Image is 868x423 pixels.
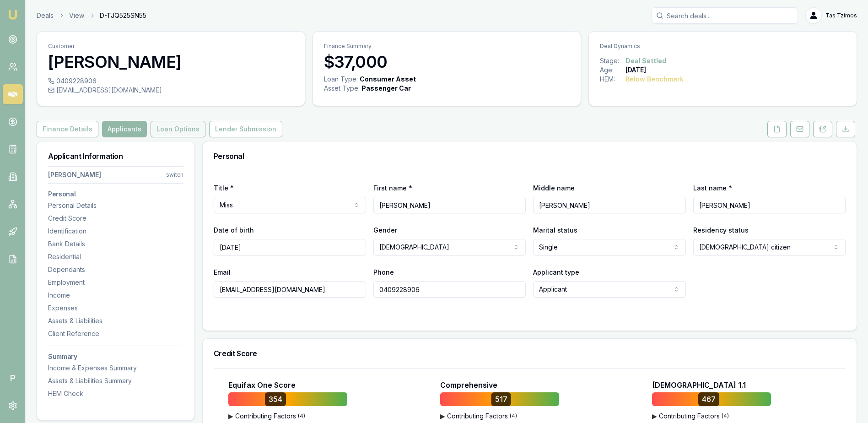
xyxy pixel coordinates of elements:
a: View [69,11,84,20]
div: Employment [48,278,183,287]
div: Passenger Car [361,84,411,93]
h3: [PERSON_NAME] [48,53,294,71]
input: Search deals [652,7,798,24]
p: Customer [48,43,294,50]
span: ( 4 ) [298,412,305,420]
span: D-TJQ525SN55 [100,11,146,20]
span: ▶ [228,412,233,421]
a: Finance Details [37,121,100,137]
a: Applicants [100,121,149,137]
button: ▶Contributing Factors(4) [440,412,559,421]
div: Bank Details [48,239,183,249]
div: Identification [48,227,183,236]
div: 467 [698,392,719,406]
img: emu-icon-u.png [7,9,18,20]
input: DD/MM/YYYY [214,239,366,255]
label: Marital status [533,226,577,234]
button: Finance Details [37,121,98,137]
div: Residential [48,252,183,261]
div: Assets & Liabilities Summary [48,376,183,385]
span: Tas Tzimos [825,12,857,19]
label: Phone [373,268,394,276]
label: Gender [373,226,397,234]
div: Client Reference [48,329,183,338]
label: Middle name [533,184,575,192]
h3: Credit Score [214,350,846,357]
h3: $37,000 [324,53,570,71]
label: Date of birth [214,226,254,234]
div: [DATE] [625,65,646,75]
div: Asset Type : [324,84,360,93]
div: switch [166,171,183,179]
label: First name * [373,184,412,192]
p: Finance Summary [324,43,570,50]
h3: Personal [48,191,183,197]
div: Income [48,291,183,300]
label: Applicant type [533,268,579,276]
h3: Applicant Information [48,152,183,160]
p: Equifax One Score [228,380,296,390]
div: Dependants [48,265,183,274]
button: ▶Contributing Factors(4) [228,412,347,421]
div: Below Benchmark [625,75,684,84]
div: Credit Score [48,214,183,223]
h3: Summary [48,353,183,360]
p: Comprehensive [440,380,497,390]
p: [DEMOGRAPHIC_DATA] 1.1 [652,380,746,390]
span: ▶ [652,412,657,421]
p: Deal Dynamics [600,43,846,50]
div: Loan Type: [324,75,358,84]
input: 0431 234 567 [373,281,526,298]
div: HEM Check [48,389,183,398]
div: Consumer Asset [360,75,416,84]
div: Expenses [48,304,183,313]
a: Deals [37,11,54,20]
nav: breadcrumb [37,11,146,20]
span: P [3,368,23,388]
div: [PERSON_NAME] [48,170,101,179]
button: ▶Contributing Factors(4) [652,412,771,421]
div: 517 [491,392,511,406]
label: Residency status [693,226,749,234]
a: Loan Options [149,121,207,137]
div: Income & Expenses Summary [48,363,183,373]
label: Email [214,268,231,276]
label: Last name * [693,184,732,192]
div: Age: [600,65,625,75]
label: Title * [214,184,234,192]
span: ( 4 ) [722,412,729,420]
div: 0409228906 [48,76,294,86]
div: Personal Details [48,201,183,210]
button: Loan Options [151,121,205,137]
button: Lender Submission [209,121,282,137]
div: Stage: [600,56,625,65]
span: ( 4 ) [510,412,517,420]
div: Assets & Liabilities [48,316,183,325]
h3: Personal [214,152,846,160]
div: Deal Settled [625,56,666,65]
div: [EMAIL_ADDRESS][DOMAIN_NAME] [48,86,294,95]
span: ▶ [440,412,445,421]
div: HEM: [600,75,625,84]
button: Applicants [102,121,147,137]
a: Lender Submission [207,121,284,137]
div: 354 [265,392,286,406]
